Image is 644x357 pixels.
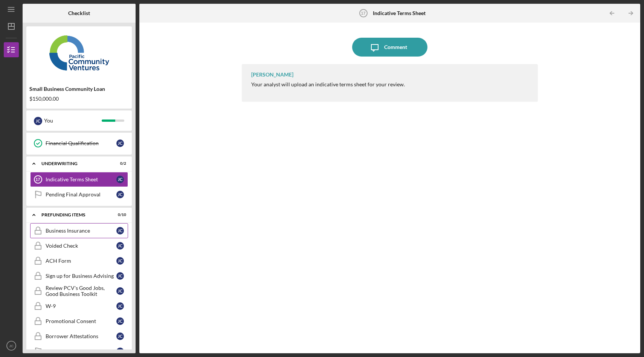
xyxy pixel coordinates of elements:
a: 17Indicative Terms SheetJC [30,172,128,187]
div: Borrower Attestations [46,333,116,339]
a: Promotional ConsentJC [30,314,128,329]
div: J C [116,257,124,265]
a: Pending Final ApprovalJC [30,187,128,202]
button: JC [4,338,19,353]
div: Final Approval [46,348,116,354]
div: J C [116,272,124,280]
b: Indicative Terms Sheet [373,10,426,16]
div: J C [116,302,124,310]
div: [PERSON_NAME] [251,72,293,78]
a: Business InsuranceJC [30,223,128,238]
div: Your analyst will upload an indicative terms sheet for your review. [251,81,405,87]
div: Sign up for Business Advising [46,273,116,279]
div: ACH Form [46,258,116,264]
div: $150,000.00 [29,96,129,102]
b: Checklist [68,10,90,16]
div: J C [116,176,124,183]
div: Promotional Consent [46,318,116,324]
div: You [44,114,102,127]
div: Small Business Community Loan [29,86,129,92]
a: ACH FormJC [30,253,128,268]
div: 0 / 10 [113,213,126,217]
div: J C [116,348,124,355]
a: Voided CheckJC [30,238,128,253]
div: Review PCV's Good Jobs, Good Business Toolkit [46,285,116,297]
button: Comment [352,38,427,57]
div: Voided Check [46,243,116,249]
div: J C [116,332,124,340]
div: J C [116,317,124,325]
div: Financial Qualification [46,140,116,146]
div: W-9 [46,303,116,309]
div: J C [116,242,124,250]
div: Comment [384,38,407,57]
tspan: 17 [35,177,40,182]
text: JC [9,344,14,348]
a: Review PCV's Good Jobs, Good Business ToolkitJC [30,283,128,299]
div: Pending Final Approval [46,192,116,198]
a: W-9JC [30,299,128,314]
div: Prefunding Items [41,213,107,217]
a: Financial QualificationJC [30,136,128,151]
div: J C [116,227,124,234]
a: Sign up for Business AdvisingJC [30,268,128,283]
tspan: 17 [361,11,365,15]
div: J C [116,287,124,295]
div: Underwriting [41,161,107,166]
div: J C [34,117,42,125]
div: Indicative Terms Sheet [46,176,116,182]
div: 0 / 2 [113,161,126,166]
a: Borrower AttestationsJC [30,329,128,344]
div: J C [116,191,124,198]
div: Business Insurance [46,228,116,234]
img: Product logo [26,30,132,75]
div: J C [116,139,124,147]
